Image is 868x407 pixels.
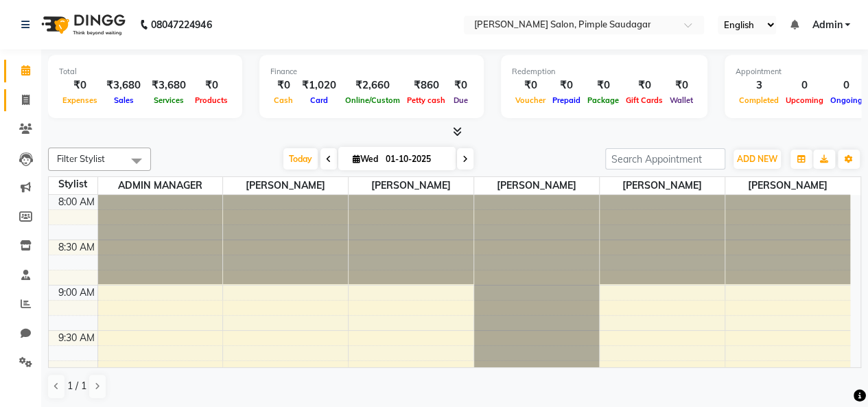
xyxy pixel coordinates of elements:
[734,150,781,169] button: ADD NEW
[782,78,827,93] div: 0
[146,78,191,93] div: ₹3,680
[549,95,584,105] span: Prepaid
[450,95,471,105] span: Due
[600,177,725,194] span: [PERSON_NAME]
[449,78,473,93] div: ₹0
[283,148,318,170] span: Today
[827,78,866,93] div: 0
[56,240,97,255] div: 8:30 AM
[349,177,473,194] span: [PERSON_NAME]
[666,95,696,105] span: Wallet
[49,177,97,191] div: Stylist
[296,78,342,93] div: ₹1,020
[223,177,348,194] span: [PERSON_NAME]
[584,78,622,93] div: ₹0
[584,95,622,105] span: Package
[512,95,549,105] span: Voucher
[307,95,331,105] span: Card
[98,177,223,194] span: ADMIN MANAGER
[59,78,101,93] div: ₹0
[382,149,450,170] input: 2025-10-01
[270,78,296,93] div: ₹0
[827,95,866,105] span: Ongoing
[782,95,827,105] span: Upcoming
[605,148,725,170] input: Search Appointment
[56,331,97,345] div: 9:30 AM
[151,5,211,44] b: 08047224946
[474,177,599,194] span: [PERSON_NAME]
[67,379,86,393] span: 1 / 1
[59,95,101,105] span: Expenses
[57,153,105,164] span: Filter Stylist
[812,18,842,32] span: Admin
[666,78,696,93] div: ₹0
[403,78,449,93] div: ₹860
[737,154,777,164] span: ADD NEW
[725,177,850,194] span: [PERSON_NAME]
[191,95,231,105] span: Products
[342,78,403,93] div: ₹2,660
[512,78,549,93] div: ₹0
[512,66,696,78] div: Redemption
[622,78,666,93] div: ₹0
[150,95,187,105] span: Services
[191,78,231,93] div: ₹0
[403,95,449,105] span: Petty cash
[622,95,666,105] span: Gift Cards
[270,66,473,78] div: Finance
[101,78,146,93] div: ₹3,680
[736,78,782,93] div: 3
[56,195,97,209] div: 8:00 AM
[736,95,782,105] span: Completed
[342,95,403,105] span: Online/Custom
[549,78,584,93] div: ₹0
[110,95,137,105] span: Sales
[56,286,97,300] div: 9:00 AM
[35,5,129,44] img: logo
[270,95,296,105] span: Cash
[59,66,231,78] div: Total
[349,154,382,164] span: Wed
